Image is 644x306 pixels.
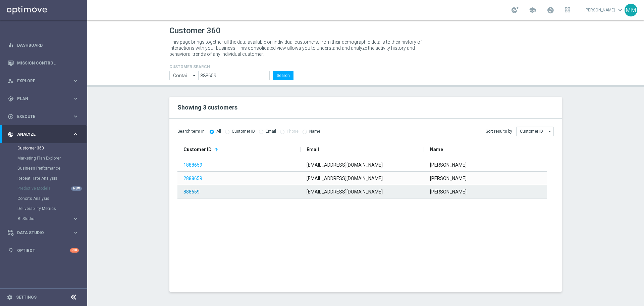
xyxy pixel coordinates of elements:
span: school [529,6,536,14]
i: keyboard_arrow_right [72,229,79,236]
span: Showing 3 customers [177,104,237,111]
span: Customer ID [183,147,212,152]
a: Repeat Rate Analysis [17,176,70,181]
a: 1888659 [183,162,202,168]
div: Business Performance [17,163,87,173]
div: Execute [8,114,72,120]
label: Email [266,129,276,134]
i: keyboard_arrow_right [72,216,79,222]
i: lightbulb [8,248,14,254]
i: keyboard_arrow_right [72,78,79,84]
label: Name [309,129,320,134]
span: BI Studio [18,217,66,221]
div: Analyze [8,131,72,137]
label: Customer ID [232,129,255,134]
button: lightbulb Optibot +10 [7,248,79,253]
span: Execute [17,115,72,119]
span: Plan [17,97,72,101]
span: Search term in: [177,129,206,134]
span: Analyze [17,132,72,136]
span: keyboard_arrow_down [616,6,624,14]
i: keyboard_arrow_right [72,131,79,137]
div: BI Studio [18,217,72,221]
i: arrow_drop_down [547,127,553,136]
a: Mission Control [17,54,79,72]
a: 2888659 [183,176,202,181]
button: person_search Explore keyboard_arrow_right [7,78,79,84]
div: Explore [8,78,72,84]
i: play_circle_outline [8,114,14,120]
span: [EMAIL_ADDRESS][DOMAIN_NAME] [307,176,383,181]
i: equalizer [8,42,14,48]
h1: Customer 360 [169,26,562,36]
button: BI Studio keyboard_arrow_right [17,216,79,221]
span: Name [430,147,443,152]
i: track_changes [8,131,14,137]
a: Marketing Plan Explorer [17,156,70,161]
span: [PERSON_NAME] [430,176,467,181]
div: Mission Control [8,54,79,72]
div: Data Studio [8,230,72,236]
div: Customer 360 [17,143,87,153]
a: [PERSON_NAME]keyboard_arrow_down [584,5,625,15]
div: Press SPACE to select this row. [177,185,547,199]
span: [EMAIL_ADDRESS][DOMAIN_NAME] [307,189,383,194]
div: Repeat Rate Analysis [17,173,87,183]
span: Data Studio [17,231,72,235]
span: Email [307,147,319,152]
span: Sort results by [486,129,512,134]
span: [PERSON_NAME] [430,189,467,194]
div: Marketing Plan Explorer [17,153,87,163]
div: Predictive Models [17,183,87,193]
button: Search [273,71,293,80]
a: Settings [16,295,37,299]
a: Deliverability Metrics [17,206,70,211]
div: Press SPACE to select this row. [177,172,547,185]
div: MM [625,4,637,16]
div: Deliverability Metrics [17,204,87,214]
div: Press SPACE to select this row. [177,158,547,172]
i: keyboard_arrow_right [72,95,79,102]
div: +10 [70,248,79,253]
h4: CUSTOMER SEARCH [169,64,293,69]
input: Enter CID, Email, name or phone [198,71,270,80]
a: Dashboard [17,36,79,54]
button: Data Studio keyboard_arrow_right [7,230,79,235]
input: Customer ID [516,127,554,136]
div: Optibot [8,242,79,259]
div: Plan [8,96,72,102]
a: Business Performance [17,166,70,171]
i: person_search [8,78,14,84]
i: keyboard_arrow_right [72,113,79,120]
a: Customer 360 [17,145,70,151]
div: Mission Control [7,60,79,66]
i: arrow_drop_down [191,71,198,80]
i: gps_fixed [8,96,14,102]
div: BI Studio [17,214,87,224]
div: NEW [71,186,82,191]
p: This page brings together all the data available on individual customers, from their demographic ... [169,39,428,57]
a: 888659 [183,189,200,194]
label: All [216,129,221,134]
button: track_changes Analyze keyboard_arrow_right [7,132,79,137]
button: play_circle_outline Execute keyboard_arrow_right [7,114,79,119]
button: equalizer Dashboard [7,43,79,48]
button: gps_fixed Plan keyboard_arrow_right [7,96,79,101]
label: Phone [287,129,299,134]
div: Cohorts Analysis [17,193,87,204]
span: [PERSON_NAME] [430,162,467,168]
input: Contains [169,71,198,80]
a: Cohorts Analysis [17,196,70,201]
a: Optibot [17,242,70,259]
span: [EMAIL_ADDRESS][DOMAIN_NAME] [307,162,383,168]
i: settings [7,294,13,300]
span: Explore [17,79,72,83]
